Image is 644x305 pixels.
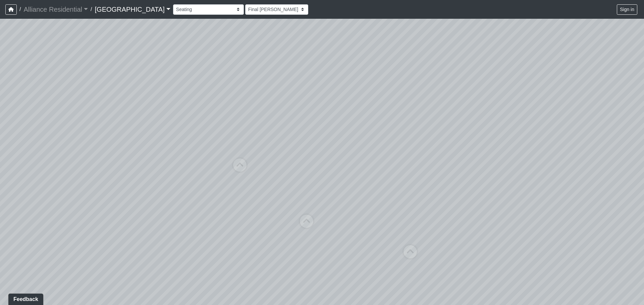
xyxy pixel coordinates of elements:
[88,3,95,16] span: /
[23,3,88,16] a: Alliance Residential
[617,4,637,15] button: Sign in
[17,3,23,16] span: /
[95,3,170,16] a: [GEOGRAPHIC_DATA]
[5,292,45,305] iframe: Ybug feedback widget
